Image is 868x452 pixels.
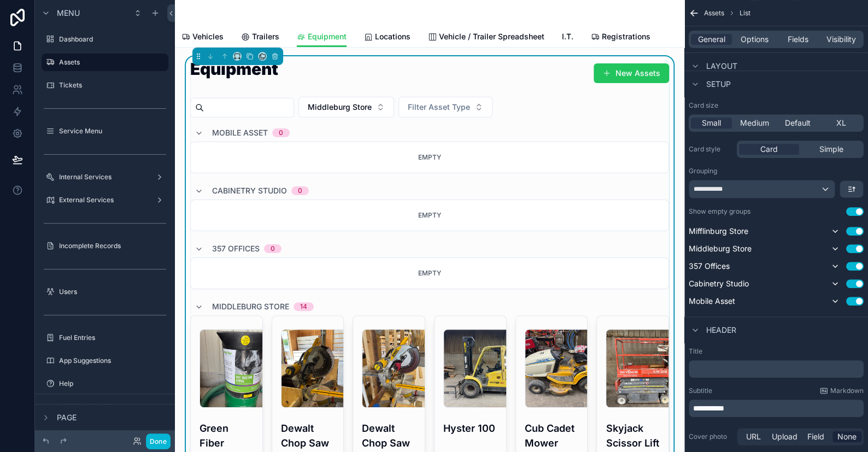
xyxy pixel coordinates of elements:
div: 0 [271,244,275,253]
span: List [740,9,750,17]
label: Show empty groups [689,207,750,216]
div: scrollable content [689,360,864,378]
span: Options [741,34,769,45]
a: Markdown [819,386,864,395]
button: Select Button [398,97,492,118]
div: 14 [300,302,307,311]
div: scrollable content [689,400,864,417]
span: Menu [57,8,80,19]
a: Help [42,375,168,392]
span: Empty [418,269,441,277]
span: General [698,34,725,45]
span: I.T. [562,31,573,42]
span: Cabinetry Studio [212,185,287,196]
label: Tickets [59,81,166,90]
span: Equipment [308,31,347,42]
a: Registrations [591,27,650,49]
a: Internal Services [42,168,168,186]
span: Registrations [602,31,650,42]
span: Empty [418,153,441,161]
span: Mobile Asset [689,296,735,307]
label: Card style [689,145,732,154]
h4: Hyster 100 [443,421,497,436]
label: App Suggestions [59,356,166,365]
label: Internal Services [59,173,151,181]
span: Filter Asset Type [408,102,470,113]
label: Cover photo [689,432,732,441]
span: URL [746,431,761,442]
div: 0 [279,128,283,137]
span: Visibility [826,34,856,45]
span: Fields [788,34,808,45]
span: Empty [418,211,441,219]
a: Dashboard [42,31,168,48]
span: Middleburg Store [689,243,752,254]
span: 357 Offices [689,261,730,272]
label: Incomplete Records [59,242,166,250]
button: New Assets [594,63,669,83]
a: Service Menu [42,122,168,140]
span: Layout [706,61,737,72]
button: Done [146,433,171,449]
span: Markdown [830,386,864,395]
span: None [837,431,857,442]
a: Equipment [297,27,347,48]
label: Help [59,379,166,388]
label: Service Menu [59,127,166,136]
a: Incomplete Records [42,237,168,255]
label: Assets [59,58,162,67]
span: Setup [706,79,731,90]
label: Dashboard [59,35,166,44]
span: XL [836,118,846,128]
a: Vehicles [181,27,224,49]
h4: Skyjack Scissor Lift [606,421,660,450]
a: Users [42,283,168,301]
label: Users [59,287,166,296]
a: External Services [42,191,168,209]
span: Default [785,118,811,128]
span: Cabinetry Studio [689,278,749,289]
span: Card [760,144,778,155]
label: Grouping [689,167,717,175]
span: Middleburg Store [308,102,372,113]
span: Simple [819,144,843,155]
label: External Services [59,196,151,204]
span: Assets [704,9,724,17]
div: 0 [298,186,302,195]
span: Mifflinburg Store [689,226,748,237]
span: Middleburg Store [212,301,289,312]
label: Subtitle [689,386,712,395]
a: Trailers [241,27,279,49]
span: Trailers [252,31,279,42]
button: Select Button [298,97,394,118]
span: Medium [740,118,769,128]
span: Page [57,412,77,423]
h1: Equipment [190,61,278,77]
a: Vehicle / Trailer Spreadsheet [428,27,544,49]
span: Locations [375,31,410,42]
a: I.T. [562,27,573,49]
h4: Cub Cadet Mower [525,421,579,450]
label: Card size [689,101,718,110]
span: Mobile Asset [212,127,268,138]
label: Fuel Entries [59,333,166,342]
span: Hidden pages [57,402,113,413]
span: Header [706,325,736,336]
span: Field [807,431,824,442]
a: Tickets [42,77,168,94]
a: Assets [42,54,168,71]
span: 357 Offices [212,243,260,254]
a: Fuel Entries [42,329,168,347]
span: Upload [772,431,797,442]
span: Vehicles [192,31,224,42]
label: Title [689,347,864,356]
span: Small [702,118,721,128]
a: App Suggestions [42,352,168,369]
a: Locations [364,27,410,49]
span: Vehicle / Trailer Spreadsheet [439,31,544,42]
